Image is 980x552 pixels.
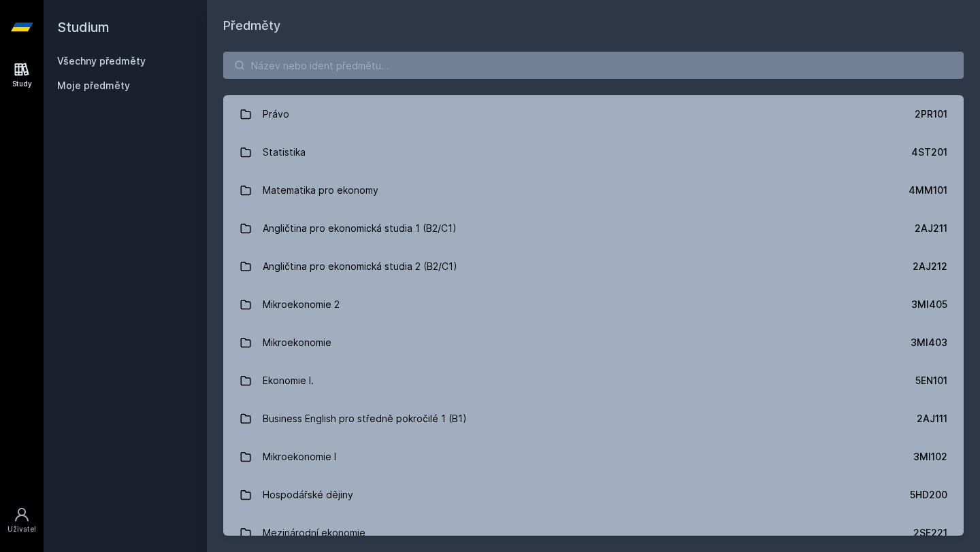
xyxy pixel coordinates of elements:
a: Angličtina pro ekonomická studia 2 (B2/C1) 2AJ212 [223,247,964,286]
div: Mikroekonomie 2 [263,291,340,318]
a: Všechny předměty [57,55,146,67]
a: Business English pro středně pokročilé 1 (B1) 2AJ111 [223,400,964,438]
a: Mikroekonomie 2 3MI405 [223,286,964,324]
h1: Předměty [223,16,964,35]
div: Statistika [263,139,306,166]
div: 5EN101 [915,374,947,387]
div: 2AJ111 [917,412,947,426]
div: 2AJ211 [915,222,947,235]
a: Mikroekonomie 3MI403 [223,324,964,362]
input: Název nebo ident předmětu… [223,52,964,79]
div: Uživatel [7,524,36,534]
a: Hospodářské dějiny 5HD200 [223,476,964,514]
span: Moje předměty [57,79,130,92]
div: Mikroekonomie I [263,443,336,470]
div: Angličtina pro ekonomická studia 1 (B2/C1) [263,215,457,242]
a: Matematika pro ekonomy 4MM101 [223,171,964,209]
div: 5HD200 [910,488,947,502]
a: Study [3,54,41,96]
div: 2PR101 [915,107,947,121]
a: Mikroekonomie I 3MI102 [223,438,964,476]
div: 2SE221 [913,526,947,540]
div: Angličtina pro ekonomická studia 2 (B2/C1) [263,253,457,280]
div: 3MI403 [911,336,947,349]
div: 3MI102 [913,450,947,464]
div: Mezinárodní ekonomie [263,519,365,547]
div: Ekonomie I. [263,367,314,394]
div: Mikroekonomie [263,329,331,356]
div: Matematika pro ekonomy [263,177,378,204]
a: Mezinárodní ekonomie 2SE221 [223,514,964,552]
a: Statistika 4ST201 [223,133,964,171]
div: Business English pro středně pokročilé 1 (B1) [263,405,467,432]
a: Ekonomie I. 5EN101 [223,362,964,400]
div: 2AJ212 [913,260,947,273]
a: Angličtina pro ekonomická studia 1 (B2/C1) 2AJ211 [223,209,964,247]
div: Hospodářské dějiny [263,481,353,508]
a: Uživatel [3,500,41,541]
div: 3MI405 [911,298,947,311]
div: 4MM101 [909,184,947,197]
div: Právo [263,101,289,128]
a: Právo 2PR101 [223,95,964,133]
div: 4ST201 [911,145,947,159]
div: Study [12,79,32,89]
